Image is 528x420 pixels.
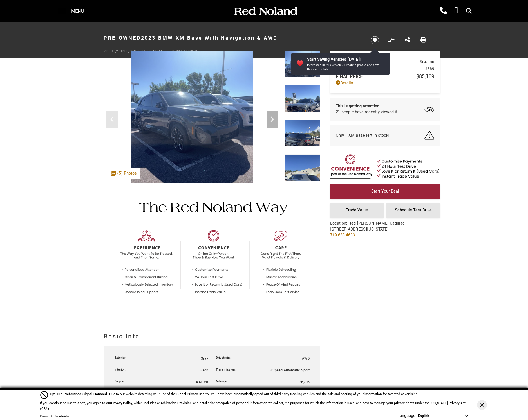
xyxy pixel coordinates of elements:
div: Interior: [115,367,128,372]
img: Used 2023 Gray BMW Base image 1 [285,51,320,98]
span: 8-Speed Automatic Sport [270,368,310,373]
div: Mileage: [216,379,231,384]
a: Print this Pre-Owned 2023 BMW XM Base With Navigation & AWD [420,37,426,44]
a: Schedule Test Drive [386,203,440,218]
h1: 2023 BMW XM Base With Navigation & AWD [104,27,361,49]
a: Details [336,80,434,86]
a: Privacy Policy [111,401,132,406]
div: Language: [397,414,417,418]
span: 4.4L V8 [196,380,208,385]
select: Language Select [417,413,469,419]
span: Black [199,368,208,373]
div: Next [267,111,278,128]
a: Start Your Deal [330,184,440,199]
button: Save vehicle [369,36,381,45]
a: Dealer Handling $689 [336,66,434,71]
span: 26,705 [299,380,310,385]
img: Used 2023 Gray BMW Base image 2 [285,85,320,132]
div: Transmission: [216,367,238,372]
div: Powered by [40,415,69,418]
img: Used 2023 Gray BMW Base image 3 [285,120,320,167]
span: Only 1 XM Base left in stock! [336,132,390,138]
a: ComplyAuto [55,414,69,418]
img: Red Noland Auto Group [233,6,298,16]
span: This is getting attention. [336,103,399,109]
span: Start Your Deal [371,188,399,194]
span: 21 people have recently viewed it. [336,109,399,115]
span: Final Price [336,73,416,80]
h2: Basic Info [104,331,320,342]
a: Trade Value [330,203,384,218]
span: $85,189 [416,73,434,80]
p: If you continue to use this site, you agree to our , which includes an , and details the categori... [40,401,466,411]
div: Due to our website detecting your use of the Global Privacy Control, you have been automatically ... [50,391,419,397]
div: Engine: [115,379,127,384]
div: Drivetrain: [216,355,233,360]
span: Red [PERSON_NAME] [336,59,420,65]
span: Schedule Test Drive [395,207,432,213]
span: Gray [201,356,208,361]
span: VIN: [104,49,109,53]
a: Share this Pre-Owned 2023 BMW XM Base With Navigation & AWD [405,37,410,44]
div: Exterior: [115,355,129,360]
span: Opt-Out Preference Signal Honored . [50,392,109,397]
div: (5) Photos [108,168,140,179]
span: [US_VEHICLE_IDENTIFICATION_NUMBER] [109,49,167,53]
a: 719.633.4633 [330,232,355,238]
img: Used 2023 Gray BMW Base image 4 [285,154,320,201]
span: $84,500 [420,59,434,65]
div: Location: Red [PERSON_NAME] Cadillac [STREET_ADDRESS][US_STATE] [330,220,405,242]
img: Used 2023 Gray BMW Base image 1 [104,51,281,213]
a: Red [PERSON_NAME] $84,500 [336,59,434,65]
button: Close Button [477,400,487,410]
span: UCR88509A [183,49,199,53]
a: Final Price $85,189 [336,73,434,80]
button: Compare vehicle [387,36,395,44]
span: Trade Value [346,207,368,213]
strong: Arbitration Provision [161,401,192,406]
span: $689 [425,66,434,71]
span: Dealer Handling [336,66,425,71]
strong: Pre-Owned [104,34,141,42]
span: AWD [302,356,310,361]
span: Stock: [172,49,183,53]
